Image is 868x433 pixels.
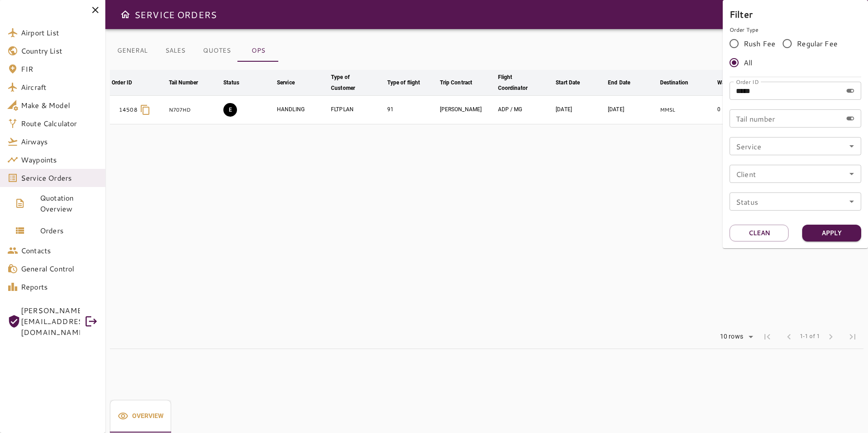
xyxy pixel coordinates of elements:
[845,167,858,180] button: Open
[744,57,752,68] span: All
[797,38,838,49] span: Regular Fee
[730,26,861,34] p: Order Type
[744,38,775,49] span: Rush Fee
[845,195,858,208] button: Open
[802,225,861,241] button: Apply
[736,78,759,85] label: Order ID
[845,140,858,153] button: Open
[730,7,861,21] h6: Filter
[730,34,861,72] div: rushFeeOrder
[730,225,789,241] button: Clean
